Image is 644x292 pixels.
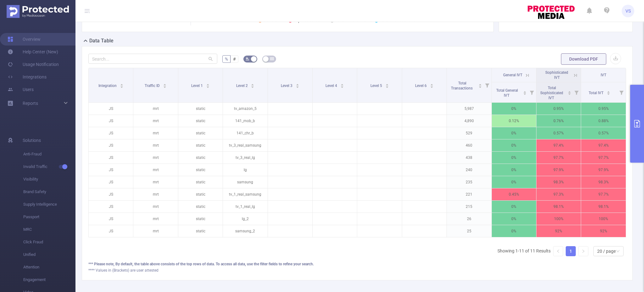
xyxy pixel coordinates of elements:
[23,134,41,147] span: Solutions
[89,103,133,115] p: JS
[561,53,606,65] button: Download PDF
[581,127,626,139] p: 0.57%
[178,164,223,176] p: static
[225,57,228,62] span: %
[178,127,223,139] p: static
[447,164,491,176] p: 240
[23,186,75,198] span: Brand Safety
[163,83,167,85] i: icon: caret-up
[251,83,254,87] div: Sort
[370,84,383,88] span: Level 5
[23,97,38,110] a: Reports
[178,176,223,188] p: static
[223,152,267,164] p: tv_3_real_lg
[8,58,59,71] a: Usage Notification
[527,82,536,102] i: Filter menu
[492,225,536,237] p: 0%
[178,213,223,225] p: static
[536,139,581,151] p: 97.4%
[89,115,133,127] p: JS
[178,115,223,127] p: static
[223,176,267,188] p: samsung
[447,188,491,200] p: 221
[133,176,178,188] p: mrt
[523,90,527,94] div: Sort
[191,84,204,88] span: Level 1
[23,211,75,223] span: Passport
[23,223,75,236] span: MRC
[23,248,75,261] span: Unified
[492,127,536,139] p: 0%
[447,152,491,164] p: 438
[163,83,167,87] div: Sort
[430,83,434,87] div: Sort
[89,164,133,176] p: JS
[7,5,69,18] img: Protected Media
[497,246,551,256] li: Showing 1-11 of 11 Results
[447,127,491,139] p: 529
[616,249,620,254] i: icon: down
[145,84,161,88] span: Traffic ID
[133,188,178,200] p: mrt
[89,176,133,188] p: JS
[246,57,249,61] i: icon: bg-colors
[23,101,38,106] span: Reports
[223,115,267,127] p: 141_mob_b
[296,83,299,87] div: Sort
[236,84,249,88] span: Level 2
[597,246,616,256] div: 20 / page
[89,225,133,237] p: JS
[447,103,491,115] p: 5,987
[536,188,581,200] p: 97.3%
[430,85,433,87] i: icon: caret-down
[120,83,123,85] i: icon: caret-up
[133,115,178,127] p: mrt
[98,84,118,88] span: Integration
[120,85,123,87] i: icon: caret-down
[223,201,267,213] p: tv_1_real_lg
[89,213,133,225] p: JS
[178,103,223,115] p: static
[89,201,133,213] p: JS
[492,115,536,127] p: 0.12%
[478,85,482,87] i: icon: caret-down
[223,213,267,225] p: lg_2
[89,37,114,45] h2: Data Table
[536,152,581,164] p: 97.7%
[133,201,178,213] p: mrt
[206,83,210,87] div: Sort
[23,198,75,211] span: Supply Intelligence
[578,246,588,256] li: Next Page
[341,85,344,87] i: icon: caret-down
[617,82,626,102] i: Filter menu
[566,246,575,256] a: 1
[447,225,491,237] p: 25
[133,164,178,176] p: mrt
[581,152,626,164] p: 97.7%
[492,152,536,164] p: 0%
[536,213,581,225] p: 100%
[523,90,527,92] i: icon: caret-up
[133,152,178,164] p: mrt
[447,139,491,151] p: 460
[572,82,581,102] i: Filter menu
[89,127,133,139] p: JS
[89,139,133,151] p: JS
[251,83,254,85] i: icon: caret-up
[325,84,338,88] span: Level 4
[625,5,631,17] span: VS
[556,249,560,253] i: icon: left
[296,85,299,87] i: icon: caret-down
[601,73,606,77] span: IVT
[496,88,518,98] span: Total General IVT
[8,46,58,58] a: Help Center (New)
[178,139,223,151] p: static
[478,83,482,85] i: icon: caret-up
[447,176,491,188] p: 235
[415,84,428,88] span: Level 6
[223,139,267,151] p: tv_3_real_samsung
[88,54,217,64] input: Search...
[223,188,267,200] p: tv_1_real_samsung
[492,176,536,188] p: 0%
[581,188,626,200] p: 97.7%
